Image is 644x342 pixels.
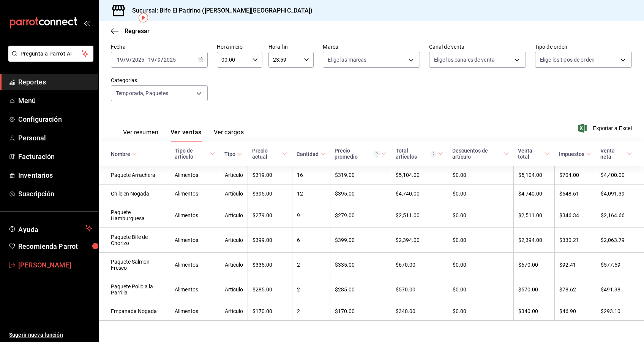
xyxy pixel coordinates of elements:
[596,203,644,228] td: $2,164.66
[220,185,248,203] td: Artículo
[220,302,248,321] td: Artículo
[518,148,543,160] div: Venta total
[18,170,92,180] span: Inventarios
[111,151,137,157] span: Nombre
[323,44,420,49] label: Marca
[335,148,380,160] div: Precio promedio
[448,185,513,203] td: $0.00
[248,228,292,253] td: $399.00
[513,228,554,253] td: $2,394.00
[224,151,242,157] span: Tipo
[170,129,202,142] button: Ver ventas
[429,44,526,49] label: Canal de venta
[292,185,330,203] td: 12
[170,228,220,253] td: Alimentos
[600,148,632,160] span: Venta neta
[580,124,632,133] button: Exportar a Excel
[330,302,391,321] td: $170.00
[18,95,92,106] span: Menú
[513,185,554,203] td: $4,740.00
[554,185,596,203] td: $648.61
[161,57,163,63] span: /
[111,78,208,83] label: Categorías
[224,151,235,157] div: Tipo
[116,89,169,97] span: Temporada, Paquetes
[99,228,170,253] td: Paquete Bife de Chorizo
[554,228,596,253] td: $330.21
[123,57,126,63] span: /
[396,148,443,160] span: Total artículos
[99,185,170,203] td: Chile en Nogada
[297,151,325,157] span: Cantidad
[18,224,82,233] span: Ayuda
[452,148,509,160] span: Descuentos de artículo
[559,151,591,157] span: Impuestos
[335,148,387,160] span: Precio promedio
[175,148,208,160] div: Tipo de artículo
[330,228,391,253] td: $399.00
[292,302,330,321] td: 2
[596,228,644,253] td: $2,063.79
[220,253,248,277] td: Artículo
[248,302,292,321] td: $170.00
[18,151,92,162] span: Facturación
[448,277,513,302] td: $0.00
[391,166,448,185] td: $5,104.00
[535,44,632,49] label: Tipo de orden
[518,148,550,160] span: Venta total
[18,241,92,251] span: Recomienda Parrot
[248,253,292,277] td: $335.00
[217,44,262,49] label: Hora inicio
[148,57,155,63] input: --
[123,129,244,142] div: navigation tabs
[513,166,554,185] td: $5,104.00
[21,50,82,58] span: Pregunta a Parrot AI
[374,151,380,157] svg: Precio promedio = Total artículos / cantidad
[18,114,92,124] span: Configuración
[157,57,161,63] input: --
[452,148,502,160] div: Descuentos de artículo
[554,277,596,302] td: $78.62
[18,77,92,87] span: Reportes
[99,166,170,185] td: Paquete Arrachera
[248,166,292,185] td: $319.00
[292,277,330,302] td: 2
[111,27,150,35] button: Regresar
[330,253,391,277] td: $335.00
[123,129,158,142] button: Ver resumen
[126,6,313,15] h3: Sucursal: Bife El Padrino ([PERSON_NAME][GEOGRAPHIC_DATA])
[220,277,248,302] td: Artículo
[170,302,220,321] td: Alimentos
[448,302,513,321] td: $0.00
[559,151,584,157] div: Impuestos
[129,57,132,63] span: /
[18,133,92,143] span: Personal
[111,151,130,157] div: Nombre
[220,203,248,228] td: Artículo
[220,228,248,253] td: Artículo
[99,253,170,277] td: Paquete Salmon Fresco
[330,277,391,302] td: $285.00
[292,203,330,228] td: 9
[596,253,644,277] td: $577.59
[170,166,220,185] td: Alimentos
[596,185,644,203] td: $4,091.39
[99,203,170,228] td: Paquete Hamburguesa
[396,148,436,160] div: Total artículos
[5,55,93,63] a: Pregunta a Parrot AI
[139,13,148,22] button: Tooltip marker
[132,57,145,63] input: ----
[18,260,92,270] span: [PERSON_NAME]
[84,20,90,26] button: open_drawer_menu
[292,166,330,185] td: 16
[214,129,244,142] button: Ver cargos
[330,166,391,185] td: $319.00
[513,253,554,277] td: $670.00
[596,302,644,321] td: $293.10
[596,277,644,302] td: $491.38
[99,302,170,321] td: Empanada Nogada
[330,203,391,228] td: $279.00
[292,253,330,277] td: 2
[391,302,448,321] td: $340.00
